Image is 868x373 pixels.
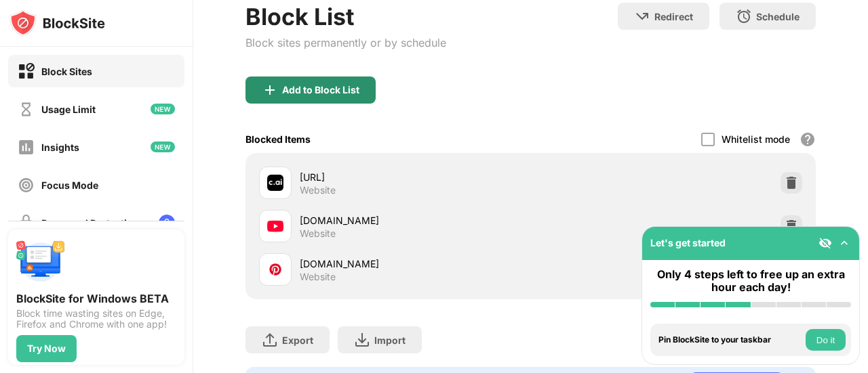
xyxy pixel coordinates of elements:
div: BlockSite for Windows BETA [16,292,176,305]
div: Export [282,334,313,346]
div: Block time wasting sites on Edge, Firefox and Chrome with one app! [16,308,176,330]
div: Block sites permanently or by schedule [245,36,446,49]
div: Password Protection [41,217,139,229]
img: time-usage-off.svg [18,101,35,118]
div: Block Sites [41,66,92,77]
img: insights-off.svg [18,139,35,156]
div: Add to Block List [282,85,359,95]
div: Block List [245,3,446,30]
img: new-icon.svg [151,141,175,152]
div: Insights [41,141,79,153]
img: eye-not-visible.svg [818,236,832,250]
img: favicons [267,261,283,278]
div: Website [300,271,336,283]
div: Website [300,227,336,240]
img: logo-blocksite.svg [9,9,105,37]
div: Website [300,184,336,196]
div: Try Now [27,343,66,354]
img: lock-menu.svg [159,215,175,231]
div: Usage Limit [41,104,96,115]
img: focus-off.svg [18,177,35,194]
div: Blocked Items [245,133,311,145]
img: new-icon.svg [151,104,175,114]
div: Let's get started [650,237,726,248]
div: Whitelist mode [722,133,790,145]
div: Focus Mode [41,179,98,191]
div: Schedule [756,11,800,22]
img: favicons [267,218,283,234]
img: block-on.svg [18,63,35,80]
div: [DOMAIN_NAME] [300,213,531,227]
div: [DOMAIN_NAME] [300,257,531,271]
div: Only 4 steps left to free up an extra hour each day! [650,268,851,294]
div: Import [374,334,406,346]
div: [URL] [300,170,531,184]
div: Redirect [654,11,693,22]
img: omni-setup-toggle.svg [837,236,851,250]
img: password-protection-off.svg [18,215,35,232]
button: Do it [806,329,846,351]
img: favicons [267,175,283,191]
div: Pin BlockSite to your taskbar [658,335,802,345]
img: push-desktop.svg [16,238,65,286]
